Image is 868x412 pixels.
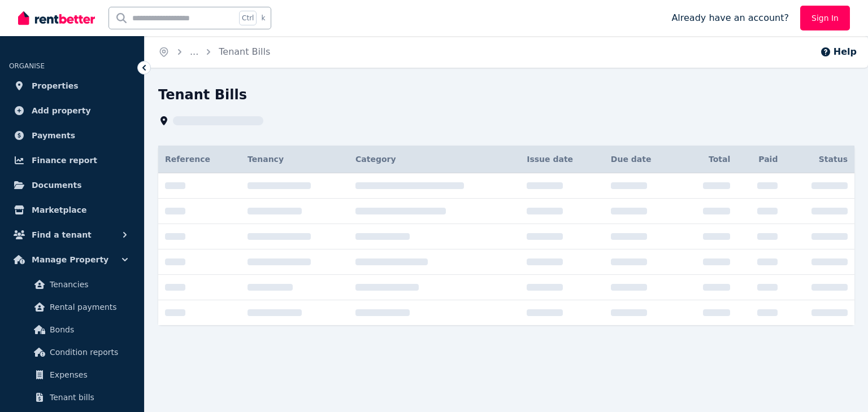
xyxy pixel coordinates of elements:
nav: Breadcrumb [145,36,284,68]
a: Bonds [14,318,131,341]
span: ORGANISE [9,62,45,70]
a: Add property [9,99,135,122]
span: Condition reports [50,345,126,359]
a: Marketplace [9,199,135,221]
span: Documents [32,178,82,192]
span: Marketplace [32,203,86,217]
span: Reference [165,155,210,164]
th: Paid [737,146,784,173]
a: Documents [9,174,135,196]
span: Rental payments [50,300,126,314]
th: Issue date [520,146,604,173]
a: Condition reports [14,341,131,363]
h1: Tenant Bills [158,86,247,104]
a: Expenses [14,363,131,386]
span: Add property [32,104,91,117]
th: Due date [604,146,680,173]
span: Find a tenant [32,228,92,242]
th: Total [680,146,737,173]
a: Sign In [800,6,850,30]
button: Find a tenant [9,223,135,246]
span: Manage Property [32,253,108,266]
span: Already have an account? [671,11,789,25]
a: Properties [9,74,135,97]
a: Tenancies [14,273,131,296]
span: Finance report [32,154,97,167]
span: Bonds [50,323,126,336]
th: Category [349,146,520,173]
a: Tenant Bills [219,46,270,57]
span: Tenant bills [50,391,126,404]
span: Payments [32,129,75,142]
span: k [261,14,265,23]
span: Expenses [50,368,126,382]
span: Properties [32,79,79,93]
span: Tenancies [50,278,126,291]
a: Tenant bills [14,386,131,409]
a: Rental payments [14,296,131,318]
button: Manage Property [9,248,135,271]
span: Ctrl [239,11,257,25]
th: Status [784,146,854,173]
a: Finance report [9,149,135,172]
span: ... [190,46,198,57]
img: RentBetter [18,10,95,27]
button: Help [820,45,857,59]
a: Payments [9,124,135,147]
th: Tenancy [241,146,349,173]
